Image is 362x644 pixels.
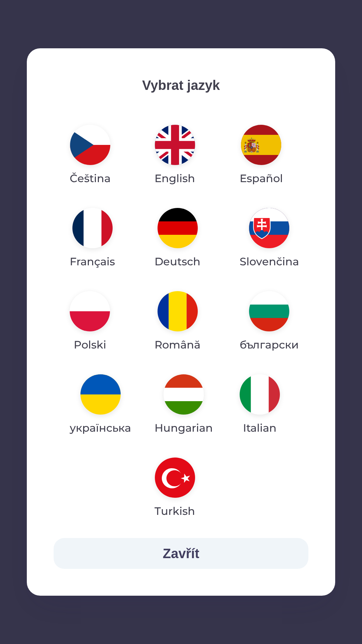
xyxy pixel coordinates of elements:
button: Čeština [54,119,127,192]
p: Română [155,337,200,353]
img: de flag [158,208,198,248]
img: fr flag [72,208,113,248]
p: Hungarian [155,420,213,436]
p: Italian [243,420,277,436]
img: cs flag [70,125,110,165]
p: Français [70,254,115,270]
button: български [224,286,315,358]
p: Slovenčina [240,254,299,270]
p: English [155,170,195,186]
img: sk flag [249,208,289,248]
img: bg flag [249,291,289,331]
button: Română [138,286,217,358]
p: Čeština [70,170,111,186]
img: pl flag [70,291,110,331]
img: ro flag [158,291,198,331]
p: Turkish [155,503,195,519]
img: it flag [240,374,280,415]
p: українська [70,420,131,436]
button: Español [224,119,299,192]
img: uk flag [80,374,121,415]
p: Español [240,170,283,186]
button: Polski [54,286,126,358]
button: Deutsch [138,203,217,275]
button: English [138,119,211,192]
p: Deutsch [155,254,200,270]
button: Italian [224,369,296,441]
p: Vybrat jazyk [54,75,308,95]
button: Français [54,203,131,275]
button: Hungarian [138,369,229,441]
img: hu flag [164,374,204,415]
button: Zavřít [54,538,308,569]
p: Polski [74,337,106,353]
img: tr flag [155,458,195,498]
img: en flag [155,125,195,165]
p: български [240,337,299,353]
button: Turkish [138,452,211,525]
button: українська [54,369,147,441]
img: es flag [241,125,281,165]
button: Slovenčina [224,203,315,275]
